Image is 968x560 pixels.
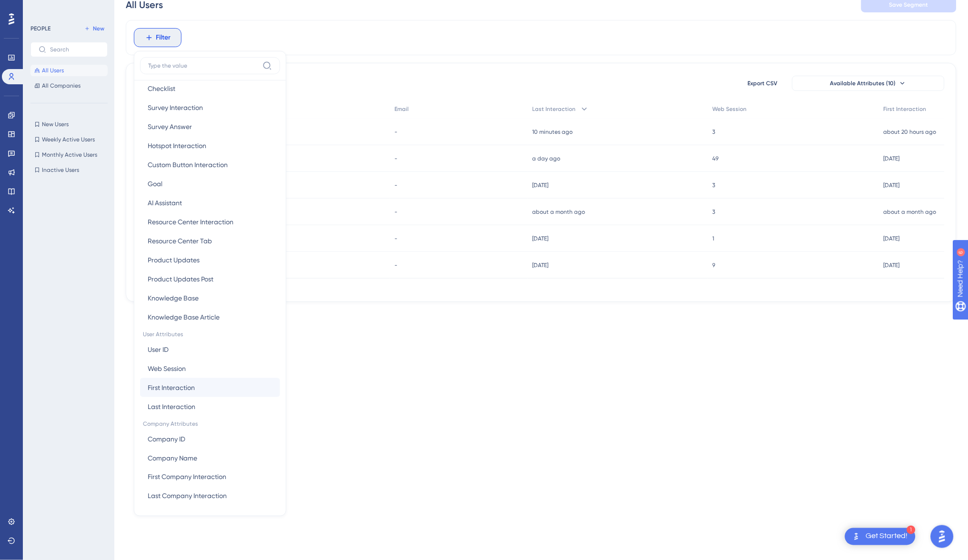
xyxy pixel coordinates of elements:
[148,235,212,247] span: Resource Center Tab
[533,262,549,269] time: [DATE]
[739,76,786,91] button: Export CSV
[713,155,719,162] span: 49
[148,197,182,209] span: AI Assistant
[30,80,108,91] button: All Companies
[148,490,227,502] span: Last Company Interaction
[93,25,104,32] span: New
[140,487,280,506] button: Last Company Interaction
[713,181,716,189] span: 3
[148,178,162,190] span: Goal
[394,155,397,162] span: -
[884,105,927,113] span: First Interaction
[156,32,171,43] span: Filter
[533,129,573,135] time: 10 minutes ago
[66,5,69,12] div: 6
[748,80,778,87] span: Export CSV
[148,102,203,113] span: Survey Interaction
[30,25,50,32] div: PEOPLE
[30,134,108,145] button: Weekly Active Users
[140,359,280,378] button: Web Session
[148,471,226,483] span: First Company Interaction
[140,270,280,289] button: Product Updates Post
[148,311,220,323] span: Knowledge Base Article
[713,105,747,113] span: Web Session
[907,526,916,534] div: 1
[148,382,195,393] span: First Interaction
[42,120,69,128] span: New Users
[394,208,397,216] span: -
[148,401,195,412] span: Last Interaction
[884,262,900,269] time: [DATE]
[533,155,561,162] time: a day ago
[42,67,64,74] span: All Users
[140,378,280,397] button: First Interaction
[42,166,79,174] span: Inactive Users
[148,254,200,266] span: Product Updates
[830,80,896,87] span: Available Attributes (10)
[140,174,280,193] button: Goal
[148,121,192,132] span: Survey Answer
[148,216,233,228] span: Resource Center Interaction
[884,155,900,162] time: [DATE]
[884,235,900,242] time: [DATE]
[148,159,228,170] span: Custom Button Interaction
[884,129,937,135] time: about 20 hours ago
[148,62,259,70] input: Type the value
[148,273,213,285] span: Product Updates Post
[140,289,280,308] button: Knowledge Base
[148,452,197,464] span: Company Name
[30,65,108,76] button: All Users
[22,2,60,14] span: Need Help?
[140,117,280,136] button: Survey Answer
[30,119,108,130] button: New Users
[533,235,549,242] time: [DATE]
[140,250,280,270] button: Product Updates
[30,149,108,160] button: Monthly Active Users
[394,181,397,189] span: -
[42,82,81,90] span: All Companies
[148,344,169,355] span: User ID
[140,327,280,340] span: User Attributes
[140,98,280,117] button: Survey Interaction
[394,235,397,242] span: -
[140,231,280,250] button: Resource Center Tab
[851,531,862,542] img: launcher-image-alternative-text
[30,164,108,176] button: Inactive Users
[713,261,716,269] span: 9
[148,140,206,151] span: Hotspot Interaction
[140,468,280,487] button: First Company Interaction
[140,136,280,155] button: Hotspot Interaction
[148,433,185,445] span: Company ID
[889,1,928,9] span: Save Segment
[792,76,945,91] button: Available Attributes (10)
[394,261,397,269] span: -
[533,105,576,113] span: Last Interaction
[713,128,716,136] span: 3
[140,308,280,327] button: Knowledge Base Article
[884,209,937,215] time: about a month ago
[394,128,397,136] span: -
[928,522,957,551] iframe: UserGuiding AI Assistant Launcher
[140,212,280,231] button: Resource Center Interaction
[140,430,280,449] button: Company ID
[42,136,95,143] span: Weekly Active Users
[140,193,280,212] button: AI Assistant
[394,105,409,113] span: Email
[713,208,716,216] span: 3
[140,449,280,468] button: Company Name
[148,292,199,304] span: Knowledge Base
[140,155,280,174] button: Custom Button Interaction
[884,182,900,189] time: [DATE]
[140,340,280,359] button: User ID
[50,46,100,53] input: Search
[140,416,280,430] span: Company Attributes
[845,528,916,545] div: Open Get Started! checklist, remaining modules: 1
[81,23,108,34] button: New
[866,531,908,542] div: Get Started!
[148,83,175,94] span: Checklist
[42,151,97,159] span: Monthly Active Users
[533,209,585,215] time: about a month ago
[533,182,549,189] time: [DATE]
